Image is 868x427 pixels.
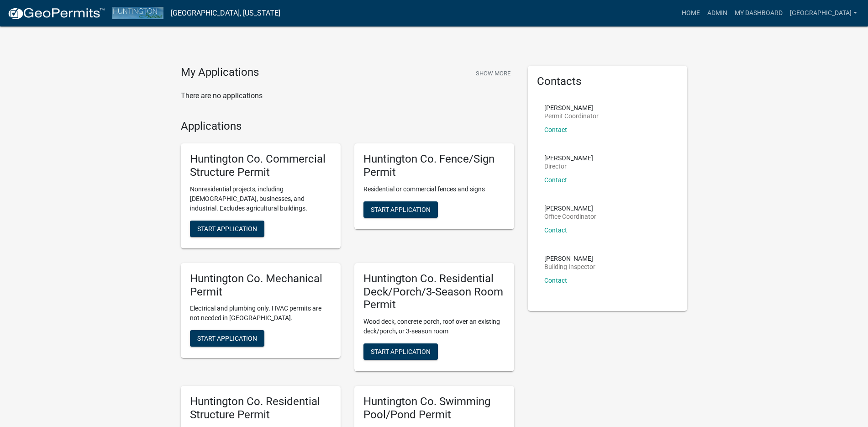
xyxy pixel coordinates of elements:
p: There are no applications [181,90,514,101]
p: Nonresidential projects, including [DEMOGRAPHIC_DATA], businesses, and industrial. Excludes agric... [190,185,331,213]
p: Electrical and plumbing only. HVAC permits are not needed in [GEOGRAPHIC_DATA]. [190,304,331,323]
h5: Huntington Co. Fence/Sign Permit [363,153,505,179]
h5: Huntington Co. Residential Deck/Porch/3-Season Room Permit [363,272,505,311]
h4: My Applications [181,66,259,79]
h4: Applications [181,120,514,133]
img: Huntington County, Indiana [112,7,163,19]
h5: Huntington Co. Swimming Pool/Pond Permit [363,395,505,422]
a: [GEOGRAPHIC_DATA], [US_STATE] [171,5,280,21]
h5: Huntington Co. Mechanical Permit [190,272,331,299]
a: Contact [544,227,567,234]
a: My Dashboard [731,5,786,22]
a: Contact [544,277,567,284]
h5: Huntington Co. Residential Structure Permit [190,395,331,422]
p: [PERSON_NAME] [544,205,596,211]
span: Start Application [197,225,257,232]
button: Start Application [190,330,264,347]
h5: Huntington Co. Commercial Structure Permit [190,153,331,179]
p: Office Coordinator [544,213,596,220]
button: Start Application [363,201,438,218]
a: Contact [544,176,567,184]
p: Permit Coordinator [544,113,599,119]
a: Home [678,5,704,22]
p: Director [544,163,593,169]
p: [PERSON_NAME] [544,105,599,111]
button: Start Application [190,221,264,237]
span: Start Application [371,206,431,213]
span: Start Application [371,348,431,355]
p: [PERSON_NAME] [544,255,595,262]
p: [PERSON_NAME] [544,155,593,161]
p: Wood deck, concrete porch, roof over an existing deck/porch, or 3-season room [363,317,505,336]
a: Admin [704,5,731,22]
a: Contact [544,126,567,133]
p: Residential or commercial fences and signs [363,185,505,194]
button: Show More [472,66,514,81]
button: Start Application [363,343,438,360]
a: [GEOGRAPHIC_DATA] [786,5,861,22]
span: Start Application [197,335,257,342]
h5: Contacts [537,75,679,88]
p: Building Inspector [544,264,595,270]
